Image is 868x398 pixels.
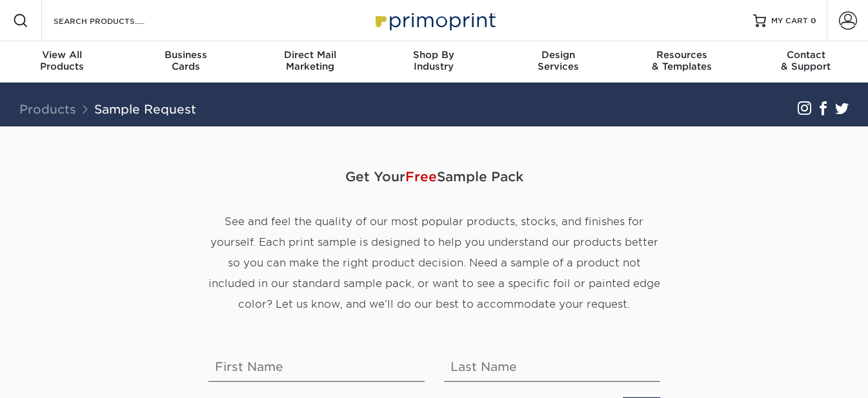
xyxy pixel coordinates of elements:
a: DesignServices [496,41,620,83]
span: Resources [620,49,744,61]
a: BusinessCards [124,41,248,83]
span: Contact [744,49,868,61]
div: Cards [124,49,248,72]
a: Resources& Templates [620,41,744,83]
a: Contact& Support [744,41,868,83]
div: & Support [744,49,868,72]
input: SEARCH PRODUCTS..... [52,13,178,28]
div: Industry [372,49,496,72]
span: Shop By [372,49,496,61]
a: Direct MailMarketing [248,41,372,83]
div: & Templates [620,49,744,72]
div: Marketing [248,49,372,72]
span: 0 [811,16,816,25]
span: See and feel the quality of our most popular products, stocks, and finishes for yourself. Each pr... [208,215,660,310]
span: Direct Mail [248,49,372,61]
a: Products [19,102,76,116]
span: Get Your Sample Pack [208,157,660,196]
span: MY CART [771,15,808,26]
a: Shop ByIndustry [372,41,496,83]
div: Services [496,49,620,72]
span: Design [496,49,620,61]
span: Free [405,169,437,184]
img: Primoprint [370,6,499,34]
span: Business [124,49,248,61]
a: Sample Request [94,102,196,116]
